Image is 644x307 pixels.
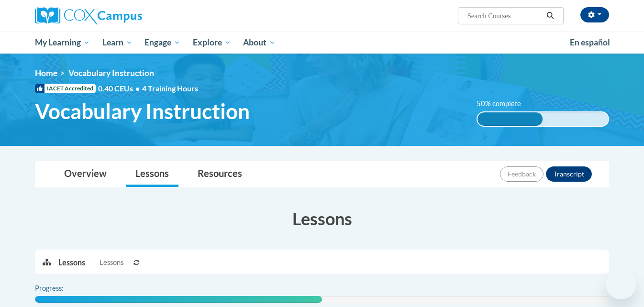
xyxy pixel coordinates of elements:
a: Engage [138,32,187,54]
a: En español [564,33,616,53]
span: Vocabulary Instruction [35,99,250,124]
span: Learn [102,37,133,48]
a: Explore [187,32,237,54]
a: Cox Campus [35,7,217,24]
span: Vocabulary Instruction [68,68,154,78]
span: 4 Training Hours [142,84,198,93]
p: Lessons [58,257,85,268]
a: Overview [55,162,116,187]
span: Lessons [100,257,123,268]
span: About [243,37,276,48]
span: En español [570,37,610,47]
img: Cox Campus [35,7,142,24]
div: 50% complete [477,112,543,126]
button: Search [543,10,557,22]
span: Engage [144,37,180,48]
label: 50% complete [477,99,532,109]
a: Learn [96,32,139,54]
a: Home [35,68,57,78]
span: • [135,84,140,93]
button: Feedback [500,166,544,182]
a: My Learning [29,32,96,54]
button: Transcript [546,166,592,182]
span: My Learning [35,37,90,48]
a: About [237,32,282,54]
span: 0.40 CEUs [98,83,142,94]
a: Lessons [126,162,178,187]
button: Account Settings [580,7,609,22]
span: Explore [193,37,231,48]
input: Search Courses [466,10,543,22]
span: IACET Accredited [35,84,96,93]
div: Main menu [21,32,623,54]
iframe: Button to launch messaging window [606,269,636,299]
h3: Lessons [35,207,609,230]
label: Progress: [35,283,90,294]
a: Resources [188,162,252,187]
